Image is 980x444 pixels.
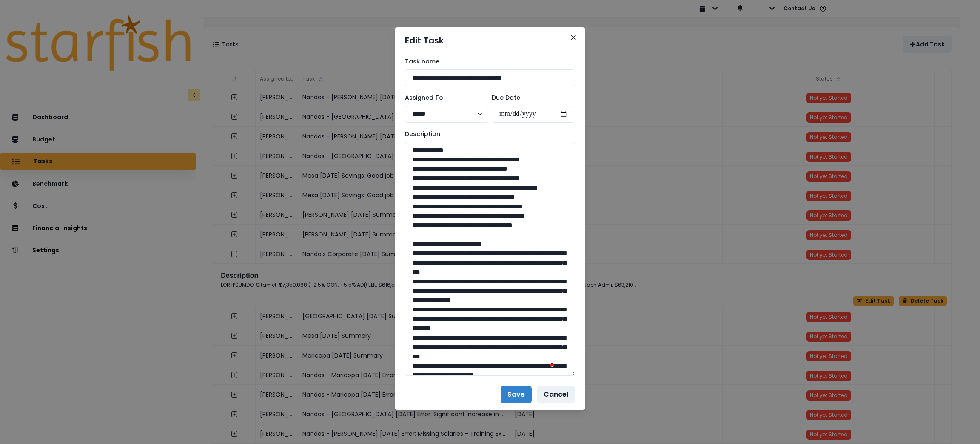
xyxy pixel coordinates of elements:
button: Cancel [537,386,575,403]
label: Task name [405,57,570,66]
button: Close [567,31,580,44]
textarea: To enrich screen reader interactions, please activate Accessibility in Grammarly extension settings [405,142,575,376]
label: Due Date [492,93,570,102]
header: Edit Task [395,27,585,54]
button: Save [501,386,532,403]
label: Description [405,130,570,138]
label: Assigned To [405,93,483,102]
